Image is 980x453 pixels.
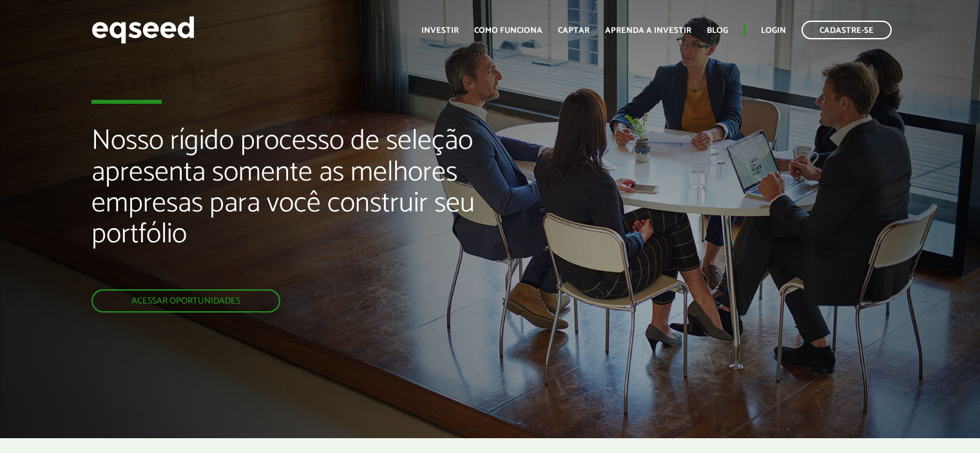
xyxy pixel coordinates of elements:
[421,26,459,35] a: Investir
[558,26,590,35] a: Captar
[91,13,195,47] img: EqSeed
[802,21,892,39] a: Cadastre-se
[605,26,691,35] a: Aprenda a investir
[91,289,280,313] a: Acessar oportunidades
[761,26,786,35] a: Login
[474,26,543,35] a: Como funciona
[91,126,562,289] h2: Nosso rígido processo de seleção apresenta somente as melhores empresas para você construir seu p...
[707,26,728,35] a: Blog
